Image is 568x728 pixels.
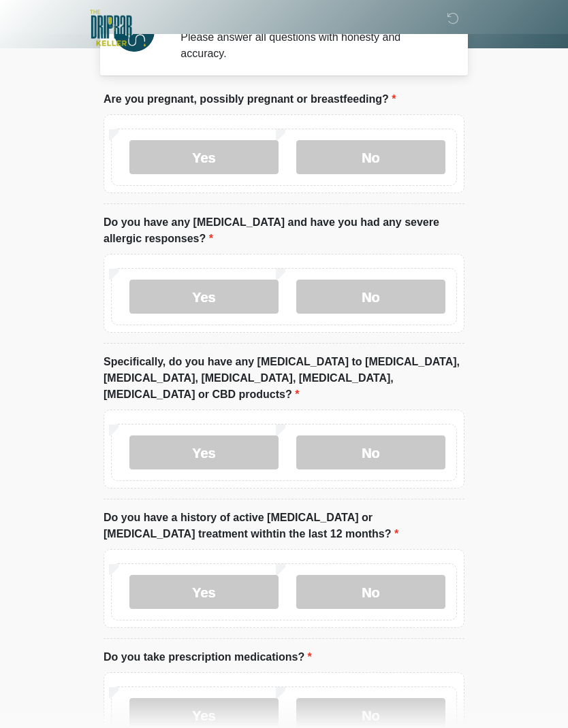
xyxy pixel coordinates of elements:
[90,10,132,46] img: The DRIPBaR - Keller Logo
[129,280,279,314] label: Yes
[129,141,279,175] label: Yes
[104,354,464,403] label: Specifically, do you have any [MEDICAL_DATA] to [MEDICAL_DATA], [MEDICAL_DATA], [MEDICAL_DATA], [...
[129,436,279,470] label: Yes
[104,650,312,666] label: Do you take prescription medications?
[104,510,464,543] label: Do you have a history of active [MEDICAL_DATA] or [MEDICAL_DATA] treatment withtin the last 12 mo...
[104,215,464,248] label: Do you have any [MEDICAL_DATA] and have you had any severe allergic responses?
[129,576,279,610] label: Yes
[296,436,445,470] label: No
[296,280,445,314] label: No
[296,576,445,610] label: No
[104,92,396,108] label: Are you pregnant, possibly pregnant or breastfeeding?
[296,141,445,175] label: No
